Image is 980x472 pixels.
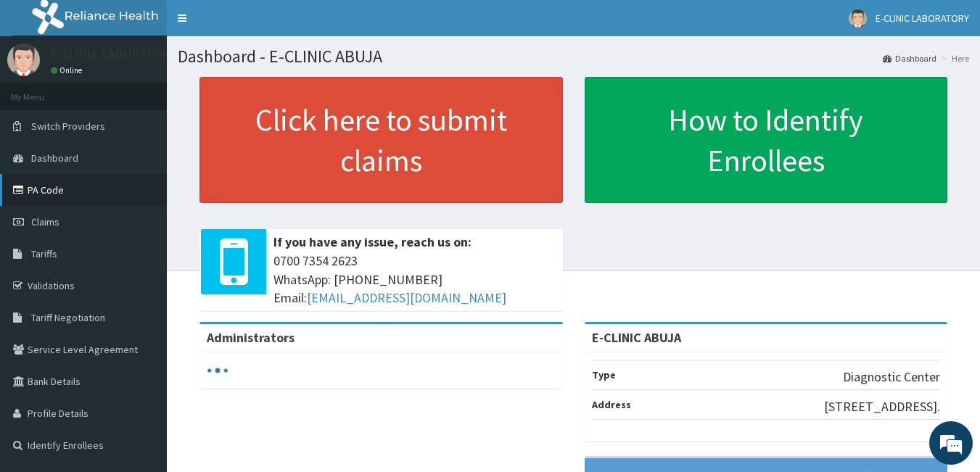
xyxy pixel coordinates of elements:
span: Tariffs [31,247,57,260]
span: Claims [31,215,59,228]
strong: E-CLINIC ABUJA [592,329,681,346]
b: Address [592,398,631,411]
h1: Dashboard - E-CLINIC ABUJA [178,47,969,66]
img: User Image [7,44,40,76]
span: Dashboard [31,152,78,165]
span: Switch Providers [31,120,105,133]
a: Online [51,65,86,75]
a: [EMAIL_ADDRESS][DOMAIN_NAME] [307,289,506,306]
b: Type [592,368,616,381]
span: Tariff Negotiation [31,311,105,324]
a: Dashboard [883,52,936,65]
li: Here [938,52,969,65]
span: 0700 7354 2623 WhatsApp: [PHONE_NUMBER] Email: [273,252,556,307]
a: How to Identify Enrollees [585,77,948,203]
svg: audio-loading [207,360,228,381]
p: Diagnostic Center [843,368,940,386]
img: User Image [849,9,867,28]
span: E-CLINIC LABORATORY [876,12,969,25]
p: [STREET_ADDRESS]. [824,397,940,416]
b: If you have any issue, reach us on: [273,233,472,250]
b: Administrators [207,329,295,346]
p: E-CLINIC LABORATORY [51,47,176,60]
a: Click here to submit claims [199,77,563,203]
